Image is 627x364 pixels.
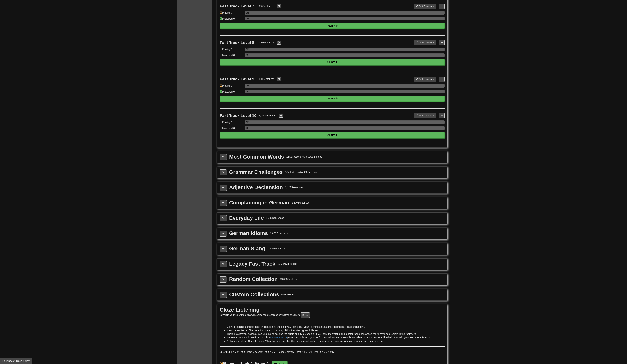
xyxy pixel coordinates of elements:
div: Playing: 0 [220,84,243,90]
span: 0:00:06 [319,350,334,353]
div: 19,830 Sentences [280,277,299,281]
div: Playing: 0 [220,120,243,126]
div: Cloze-Listening [220,307,445,312]
li: Hear the sentence. Then see it with a word missing. Fill in the missing word. Repeat. [227,329,445,332]
a: Common Voice [270,336,287,339]
div: Playing: 0 [220,48,243,53]
div: Most Common Words [229,154,284,159]
div: 0 Sentences [281,293,295,296]
li: Sentences and audio are from Mozilla's project (contribute if you can!). Translations are by Goog... [227,336,445,339]
div: Adjective Declension [229,185,283,190]
span: Open feedback widget [2,359,30,363]
div: Random Collection [229,276,278,282]
div: Mastered: 0 [220,53,243,59]
div: 9 Collections / 24,633 Sentences [285,170,319,174]
div: 2,890 Sentences [270,231,288,235]
button: Pin toDashboard [414,113,436,118]
div: Mastered: 0 [220,90,243,96]
p: Level up your listening skills with sentences recorded by native speakers. [220,312,445,318]
div: Grammar Challenges [229,169,283,175]
span: 0:00:00 [261,350,276,353]
button: Play [220,59,445,65]
div: Fast Track Level 7 [220,4,254,8]
button: Play [220,132,445,138]
div: 1,000 Sentences [256,4,274,8]
div: Legacy Fast Track [229,261,275,267]
button: BETA [301,312,310,318]
li: Not quite ready for Cloze-Listening? Most collections offer the listening skill option which lets... [227,339,445,343]
span: 0:00:00 [230,350,245,353]
div: 1,000 Sentences [256,41,274,44]
div: 19,746 Sentences [278,262,297,266]
div: 1,000 Sentences [256,77,274,81]
li: All-Time: [309,350,335,354]
button: Pin toDashboard [414,4,436,9]
li: Cloze-Listening is the ultimate challenge and the best way to improve your listening skills at th... [227,325,445,329]
div: 1,000 Sentences [259,114,277,117]
div: German Idioms [229,231,268,236]
div: 1,000 Sentences [266,216,284,220]
div: Custom Collections [229,292,279,297]
div: Mastered: 0 [220,126,243,132]
div: Complaining in German [229,200,289,205]
div: 11 Collections / 70,992 Sentences [286,155,322,159]
span: 0:00:00 [293,350,308,353]
div: Fast Track Level 10 [220,113,256,118]
div: Everyday Life [229,215,264,221]
button: Play [220,23,445,29]
div: Fast Track Level 9 [220,77,254,81]
button: Pin toDashboard [414,77,436,82]
button: Play [220,96,445,102]
div: 1,316 Sentences [267,247,285,250]
div: Mastered: 0 [220,17,243,23]
div: German Slang [229,246,265,251]
div: 1,123 Sentences [285,186,303,189]
button: Pin toDashboard [414,40,436,45]
div: 1,270 Sentences [291,201,309,204]
li: Past 30 days: [277,350,309,354]
div: Fast Track Level 8 [220,40,254,45]
li: [DATE]: [219,350,246,354]
div: Playing: 0 [220,11,243,17]
li: Past 7 days: [246,350,277,354]
li: There are different accents, background noise, and the audio quality is variable - if you can und... [227,332,445,336]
